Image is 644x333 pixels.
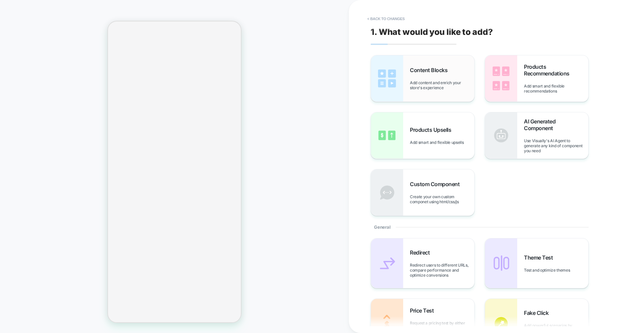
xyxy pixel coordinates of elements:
[410,80,474,90] span: Add content and enrich your store's experience
[524,310,552,316] span: Fake Click
[524,268,573,273] span: Test and optimize themes
[371,27,493,37] span: 1. What would you like to add?
[524,84,588,94] span: Add smart and flexible recommendations
[410,307,437,314] span: Price Test
[524,138,588,153] span: Use Visually's AI Agent to generate any kind of component you need
[410,194,474,204] span: Create your own custom componet using html/css/js
[410,181,463,187] span: Custom Component
[364,13,408,24] button: < Back to changes
[524,63,588,77] span: Products Recommendations
[410,249,433,256] span: Redirect
[410,263,474,278] span: Redirect users to different URLs, compare performance and optimize conversions
[410,140,467,145] span: Add smart and flexible upsells
[524,254,556,261] span: Theme Test
[524,118,588,131] span: AI Generated Component
[410,126,454,133] span: Products Upsells
[410,67,451,73] span: Content Blocks
[371,216,589,238] div: General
